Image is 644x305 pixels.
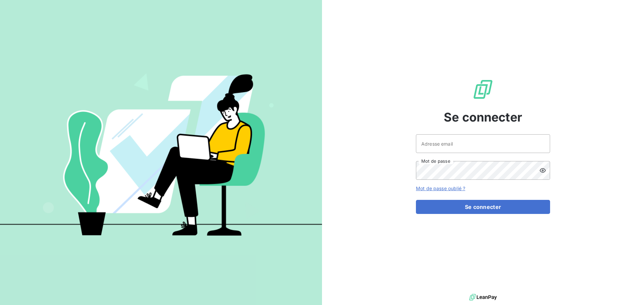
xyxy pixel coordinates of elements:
button: Se connecter [416,200,550,214]
img: Logo LeanPay [472,79,494,100]
img: logo [469,292,497,302]
a: Mot de passe oublié ? [416,185,465,191]
span: Se connecter [444,108,522,126]
input: placeholder [416,134,550,153]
